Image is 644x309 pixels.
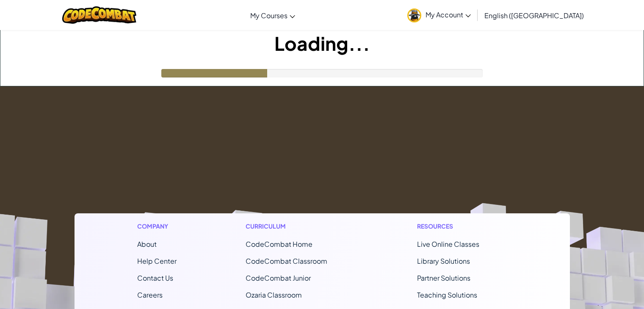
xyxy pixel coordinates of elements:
a: My Account [403,2,475,28]
span: My Account [426,10,471,19]
h1: Curriculum [246,222,348,231]
span: Contact Us [137,273,173,282]
a: Library Solutions [417,257,470,265]
img: avatar [407,8,421,22]
h1: Resources [417,222,507,231]
a: CodeCombat Junior [246,273,311,282]
span: English ([GEOGRAPHIC_DATA]) [484,11,584,20]
a: Live Online Classes [417,240,479,248]
h1: Loading... [0,30,644,56]
a: About [137,240,157,248]
img: CodeCombat logo [62,6,136,24]
a: CodeCombat Classroom [246,257,327,265]
a: Careers [137,290,163,299]
a: My Courses [246,4,299,27]
h1: Company [137,222,177,231]
span: My Courses [250,11,287,20]
a: English ([GEOGRAPHIC_DATA]) [480,4,588,27]
a: Ozaria Classroom [246,290,302,299]
a: Partner Solutions [417,273,470,282]
a: Teaching Solutions [417,290,477,299]
a: Help Center [137,257,177,265]
span: CodeCombat Home [246,240,312,248]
